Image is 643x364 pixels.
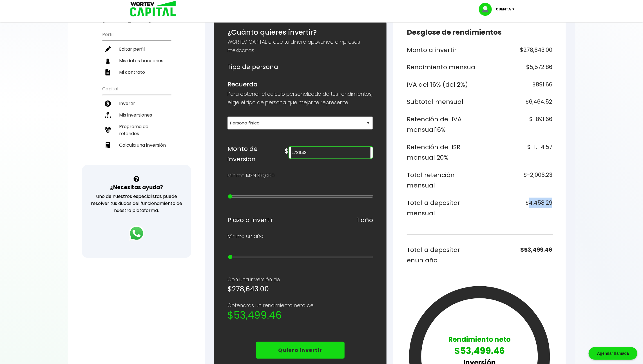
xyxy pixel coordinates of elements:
img: calculadora-icon.17d418c4.svg [105,142,111,148]
a: Mis inversiones [102,109,171,121]
p: Mínimo un año [227,232,264,240]
p: $53,499.46 [448,344,511,358]
h6: $278,643.00 [482,45,553,55]
p: Obtendrás un rendimiento neto de [227,301,373,310]
h5: ¿Cuánto quieres invertir? [227,27,373,38]
h2: $53,499.46 [227,310,373,321]
h6: $4,458.29 [482,198,553,219]
h6: $-1,114.57 [482,142,553,163]
h6: Total retención mensual [407,170,477,191]
h3: ¿Necesitas ayuda? [110,183,163,191]
h3: Buen día, [102,10,171,24]
img: logos_whatsapp-icon.242b2217.svg [129,225,144,241]
p: Quiero invertir [278,346,322,354]
div: Agendar llamada [589,347,637,360]
h6: Retención del IVA mensual 16% [407,114,477,135]
h6: $6,464.52 [482,97,553,107]
img: inversiones-icon.6695dc30.svg [105,112,111,118]
h6: Monto a invertir [407,45,477,55]
ul: Perfil [102,28,171,78]
button: Quiero invertir [256,342,345,359]
h6: Plazo a invertir [227,215,273,225]
h6: $53,499.46 [482,245,553,266]
p: Para obtener el calculo personalizado de tus rendimientos, elige el tipo de persona que mejor te ... [227,90,373,107]
ul: Capital [102,82,171,165]
a: Calcula una inversión [102,139,171,151]
img: editar-icon.952d3147.svg [105,46,111,52]
a: Mi contrato [102,66,171,78]
img: datos-icon.10cf9172.svg [105,58,111,64]
h6: $891.66 [482,79,553,90]
img: icon-down [511,8,519,10]
h5: Desglose de rendimientos [407,27,552,38]
h6: Recuerda [227,79,373,90]
h5: $278,643.00 [227,284,373,294]
a: Mis datos bancarios [102,55,171,66]
h6: Subtotal mensual [407,97,477,107]
h6: $-891.66 [482,114,553,135]
img: invertir-icon.b3b967d7.svg [105,101,111,107]
p: Mínimo MXN $10,000 [227,171,274,180]
h6: Tipo de persona [227,62,373,72]
p: Con una inversión de [227,275,373,284]
img: recomiendanos-icon.9b8e9327.svg [105,127,111,133]
h6: $5,572.86 [482,62,553,73]
h6: 1 año [357,215,373,225]
h6: $-2,006.23 [482,170,553,191]
a: Programa de referidos [102,121,171,139]
p: WORTEV CAPITAL crece tu dinero apoyando empresas mexicanas [227,38,373,55]
a: Editar perfil [102,43,171,55]
img: contrato-icon.f2db500c.svg [105,69,111,75]
p: Rendimiento neto [448,334,511,344]
h6: Retención del ISR mensual 20% [407,142,477,163]
h6: Rendimiento mensual [407,62,477,73]
p: Cuenta [496,5,511,14]
h6: Monto de inversión [227,144,285,165]
h6: Total a depositar en un año [407,245,477,266]
p: Uno de nuestros especialistas puede resolver tus dudas del funcionamiento de nuestra plataforma. [89,193,184,214]
h6: $ [285,146,289,157]
a: Invertir [102,98,171,109]
img: profile-image [479,3,496,16]
h6: Total a depositar mensual [407,198,477,219]
h6: IVA del 16% (del 2%) [407,79,477,90]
